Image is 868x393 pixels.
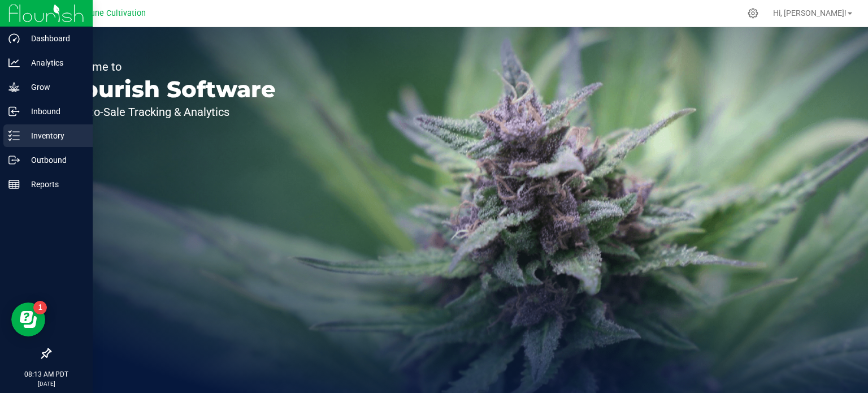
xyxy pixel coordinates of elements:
[8,57,20,68] inline-svg: Analytics
[8,106,20,117] inline-svg: Inbound
[20,80,88,94] p: Grow
[773,8,847,18] span: Hi, [PERSON_NAME]!
[20,153,88,167] p: Outbound
[61,106,276,118] p: Seed-to-Sale Tracking & Analytics
[5,379,88,388] p: [DATE]
[8,81,20,93] inline-svg: Grow
[33,301,47,314] iframe: Resource center unread badge
[85,8,146,18] span: Dune Cultivation
[746,8,760,19] div: Manage settings
[8,179,20,190] inline-svg: Reports
[8,33,20,44] inline-svg: Dashboard
[20,56,88,70] p: Analytics
[5,369,88,379] p: 08:13 AM PDT
[20,105,88,118] p: Inbound
[20,129,88,142] p: Inventory
[8,130,20,141] inline-svg: Inventory
[8,154,20,166] inline-svg: Outbound
[20,32,88,45] p: Dashboard
[61,61,276,72] p: Welcome to
[20,178,88,191] p: Reports
[11,303,45,336] iframe: Resource center
[61,78,276,101] p: Flourish Software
